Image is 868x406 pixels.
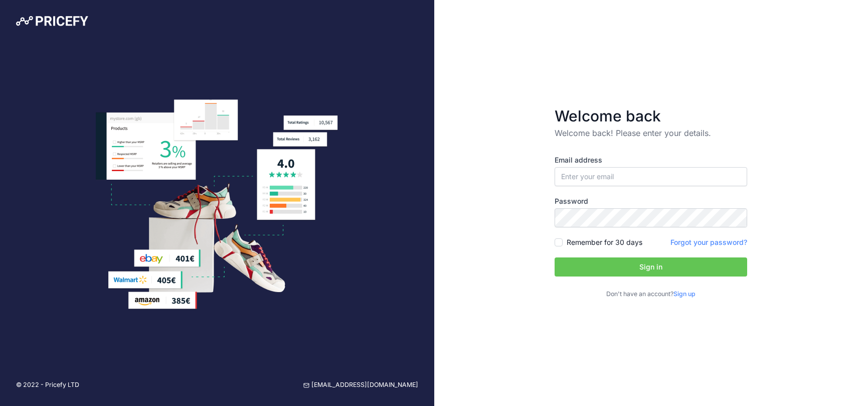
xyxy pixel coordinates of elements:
[555,167,747,186] input: Enter your email
[16,380,79,390] p: © 2022 - Pricefy LTD
[567,237,642,247] label: Remember for 30 days
[555,257,747,277] button: Sign in
[555,107,747,125] h3: Welcome back
[670,238,747,246] a: Forgot your password?
[555,196,747,206] label: Password
[303,380,418,390] a: [EMAIL_ADDRESS][DOMAIN_NAME]
[555,155,747,165] label: Email address
[16,16,88,26] img: Pricefy
[555,127,747,139] p: Welcome back! Please enter your details.
[673,290,696,298] a: Sign up
[555,290,747,299] p: Don't have an account?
